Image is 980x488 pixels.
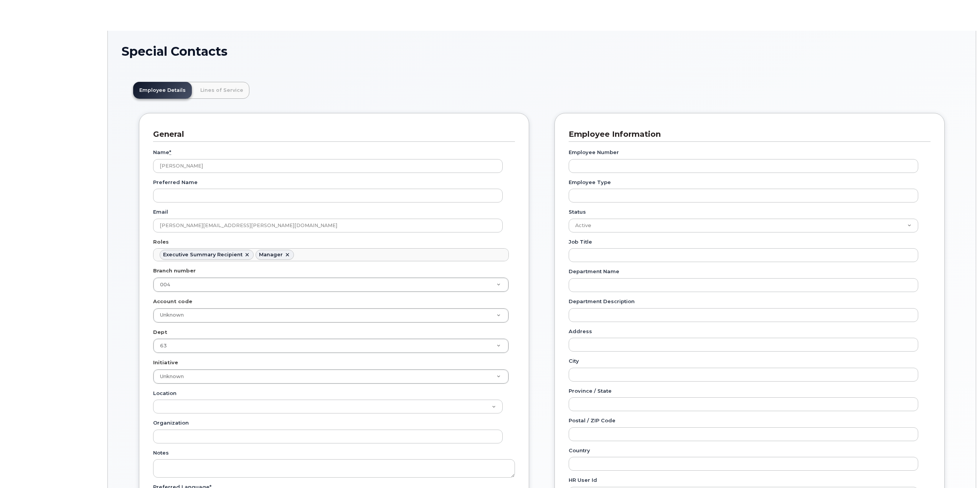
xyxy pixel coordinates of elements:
[153,149,171,156] label: Name
[122,45,962,58] h1: Special Contacts
[153,129,509,139] h3: General
[160,373,184,379] span: Unknown
[569,476,597,484] label: HR user id
[153,329,167,336] label: Dept
[569,387,612,395] label: Province / State
[169,149,171,155] abbr: required
[153,309,508,322] a: Unknown
[153,390,177,397] label: Location
[259,252,283,258] div: Manager
[153,449,169,456] label: Notes
[153,359,178,366] label: Initiative
[569,328,592,335] label: Address
[153,370,508,383] a: Unknown
[569,268,619,275] label: Department Name
[569,208,586,216] label: Status
[569,149,619,156] label: Employee Number
[569,447,590,454] label: Country
[153,278,508,292] a: 004
[569,298,635,305] label: Department Description
[133,82,192,99] a: Employee Details
[153,298,192,305] label: Account code
[153,339,508,353] a: 63
[153,419,189,427] label: Organization
[569,179,611,186] label: Employee Type
[569,129,925,139] h3: Employee Information
[163,252,243,258] div: Executive Summary Recipient
[160,343,167,349] span: 63
[569,417,615,424] label: Postal / ZIP Code
[153,238,169,246] label: Roles
[160,312,184,318] span: Unknown
[194,82,249,99] a: Lines of Service
[160,282,170,287] span: 004
[153,208,168,216] label: Email
[153,179,198,186] label: Preferred Name
[153,267,196,274] label: Branch number
[569,238,592,246] label: Job Title
[569,357,579,365] label: City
